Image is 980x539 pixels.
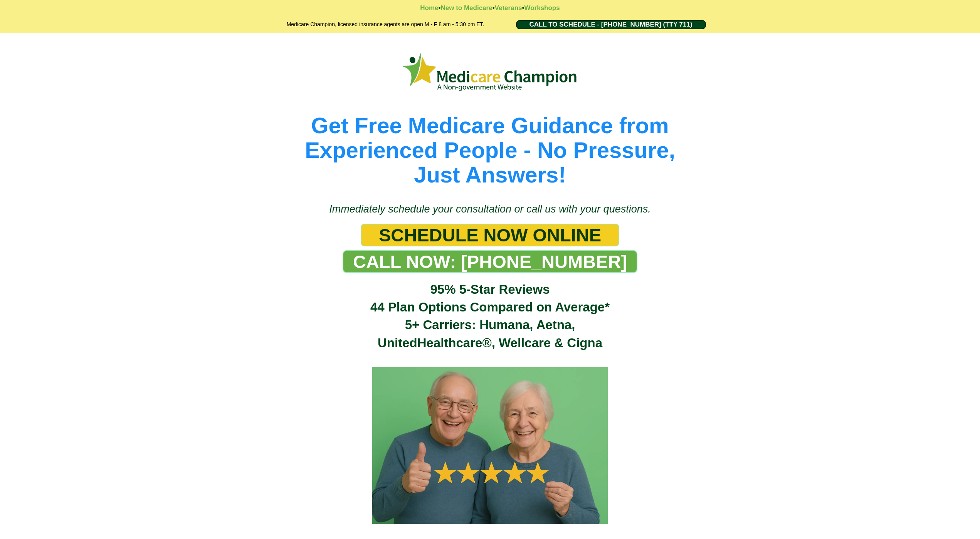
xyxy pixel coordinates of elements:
[495,4,522,12] a: Veterans
[440,4,492,12] a: New to Medicare
[414,162,566,187] span: Just Answers!
[522,4,524,12] strong: •
[430,282,550,296] span: 95% 5-Star Reviews
[529,21,692,28] span: CALL TO SCHEDULE - [PHONE_NUMBER] (TTY 711)
[343,250,637,273] a: CALL NOW: 1-888-344-8881
[353,251,627,272] span: CALL NOW: [PHONE_NUMBER]
[405,318,575,332] span: 5+ Carriers: Humana, Aetna,
[361,224,619,246] a: SCHEDULE NOW ONLINE
[305,113,675,162] span: Get Free Medicare Guidance from Experienced People - No Pressure,
[378,336,602,350] span: UnitedHealthcare®, Wellcare & Cigna
[370,300,610,314] span: 44 Plan Options Compared on Average*
[420,4,438,12] a: Home
[379,224,601,246] span: SCHEDULE NOW ONLINE
[267,20,504,29] h2: Medicare Champion, licensed insurance agents are open M - F 8 am - 5:30 pm ET.
[493,4,495,12] strong: •
[516,20,706,29] a: CALL TO SCHEDULE - 1-888-344-8881 (TTY 711)
[524,4,560,12] a: Workshops
[329,203,651,215] span: Immediately schedule your consultation or call us with your questions.
[439,4,441,12] strong: •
